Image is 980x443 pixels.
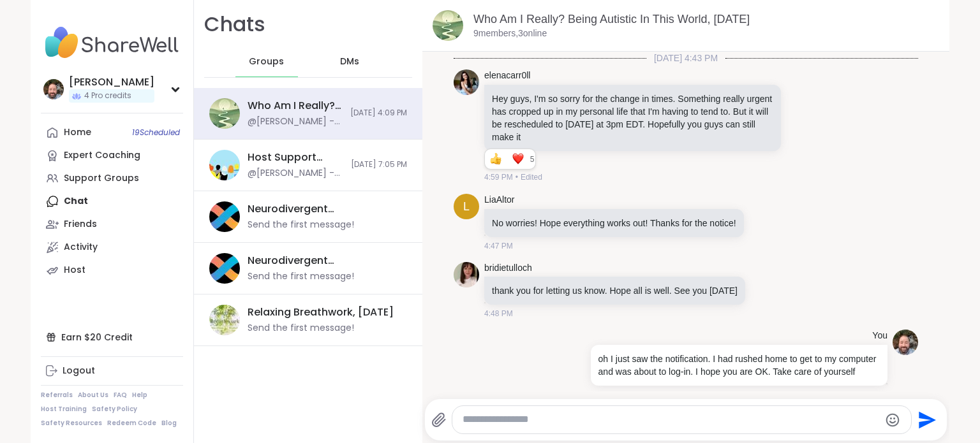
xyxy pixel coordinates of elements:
[41,259,183,282] a: Host
[484,171,513,183] span: 4:59 PM
[340,55,359,68] span: DMs
[41,144,183,167] a: Expert Coaching
[646,52,725,64] span: [DATE] 4:43 PM
[209,253,240,284] img: Neurodivergent Peer Support Group - Sunday, Oct 12
[485,149,530,170] div: Reaction list
[248,202,399,216] div: Neurodivergent [MEDICAL_DATA] Group - [DATE]
[893,330,918,355] img: https://sharewell-space-live.sfo3.digitaloceanspaces.com/user-generated/3d855412-782e-477c-9099-c...
[248,254,399,268] div: Neurodivergent [MEDICAL_DATA] Group - [DATE]
[41,236,183,259] a: Activity
[64,172,139,185] div: Support Groups
[209,150,240,180] img: Host Support Circle (have hosted 1+ session), Oct 07
[78,391,108,400] a: About Us
[885,412,900,428] button: Emoji picker
[41,213,183,236] a: Friends
[248,150,343,164] div: Host Support Circle (have hosted 1+ session), [DATE]
[351,159,407,170] span: [DATE] 7:05 PM
[69,75,154,89] div: [PERSON_NAME]
[249,55,284,68] span: Groups
[204,10,265,39] h1: Chats
[107,419,156,428] a: Redeem Code
[209,305,240,335] img: Relaxing Breathwork, Oct 13
[454,69,479,95] img: https://sharewell-space-live.sfo3.digitaloceanspaces.com/user-generated/200369d6-9b8a-4542-896f-b...
[64,264,85,277] div: Host
[248,167,343,180] div: @[PERSON_NAME] - @[PERSON_NAME] thank you for addressing my last few questions and glad to hear t...
[132,127,180,138] span: 19 Scheduled
[64,149,140,162] div: Expert Coaching
[161,419,177,428] a: Blog
[492,217,736,229] p: No worries! Hope everything works out! Thanks for the notice!
[872,389,887,400] span: Sent
[41,359,183,382] a: Logout
[248,270,354,283] div: Send the first message!
[84,91,131,101] span: 4 Pro credits
[835,389,864,400] span: 4:57 PM
[530,154,536,165] span: 5
[484,308,513,319] span: 4:48 PM
[248,219,354,231] div: Send the first message!
[492,92,773,143] p: Hey guys, I'm so sorry for the change in times. Something really urgent has cropped up in my pers...
[248,305,394,319] div: Relaxing Breathwork, [DATE]
[248,322,354,335] div: Send the first message!
[209,201,240,232] img: Neurodivergent Peer Support Group - Monday, Oct 13
[598,352,880,378] p: oh I just saw the notification. I had rushed home to get to my computer and was about to log-in. ...
[489,154,502,164] button: Reactions: like
[41,405,87,414] a: Host Training
[114,391,127,400] a: FAQ
[248,115,343,128] div: @[PERSON_NAME] - Thank you for always making us feel so welcome and supported. I always leave the...
[41,419,102,428] a: Safety Resources
[350,108,407,119] span: [DATE] 4:09 PM
[484,194,514,207] a: LiaAltor
[484,262,532,275] a: bridietulloch
[64,218,97,231] div: Friends
[41,20,183,65] img: ShareWell Nav Logo
[132,391,147,400] a: Help
[473,13,750,25] a: Who Am I Really? Being Autistic In This World, [DATE]
[484,240,513,252] span: 4:47 PM
[63,365,95,377] div: Logout
[41,167,183,190] a: Support Groups
[41,326,183,349] div: Earn $20 Credit
[473,27,547,40] p: 9 members, 3 online
[866,389,869,400] span: •
[43,79,64,99] img: Brian_L
[64,126,91,139] div: Home
[209,98,240,129] img: Who Am I Really? Being Autistic In This World, Oct 10
[64,241,98,254] div: Activity
[41,121,183,144] a: Home19Scheduled
[433,10,463,41] img: Who Am I Really? Being Autistic In This World, Oct 10
[521,171,542,183] span: Edited
[454,262,479,287] img: https://sharewell-space-live.sfo3.digitaloceanspaces.com/user-generated/f4be022b-9d23-4718-9520-a...
[484,69,530,82] a: elenacarr0ll
[248,99,343,113] div: Who Am I Really? Being Autistic In This World, [DATE]
[492,284,738,297] p: thank you for letting us know. Hope all is well. See you [DATE]
[872,330,887,342] h4: You
[463,413,879,426] textarea: Type your message
[516,171,518,183] span: •
[511,154,524,164] button: Reactions: love
[41,391,73,400] a: Referrals
[912,405,940,434] button: Send
[463,198,470,215] span: L
[92,405,137,414] a: Safety Policy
